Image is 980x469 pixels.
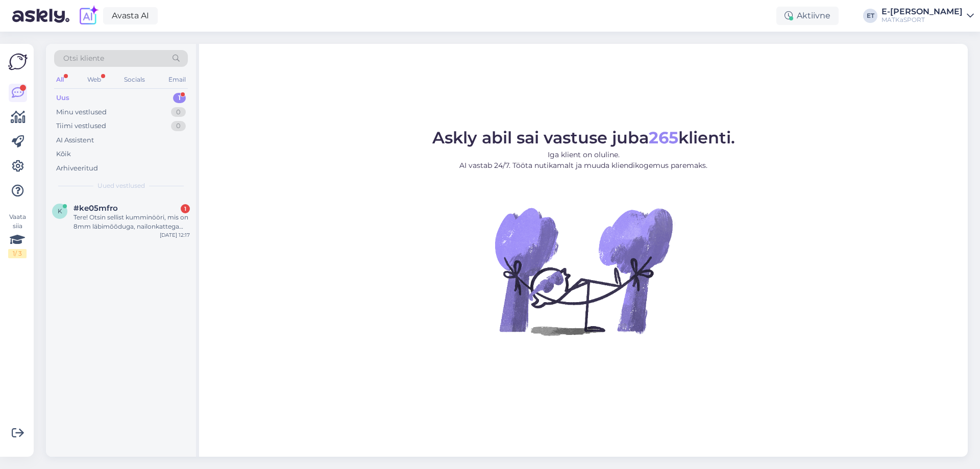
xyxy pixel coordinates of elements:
span: Uued vestlused [97,181,145,190]
div: Uus [56,93,69,103]
div: Minu vestlused [56,107,107,117]
div: Aktiivne [776,7,839,25]
a: E-[PERSON_NAME]MATKaSPORT [881,8,974,24]
div: Arhiveeritud [56,163,98,174]
a: Avasta AI [103,7,158,24]
span: Askly abil sai vastuse juba klienti. [432,128,735,147]
p: Iga klient on oluline. AI vastab 24/7. Tööta nutikamalt ja muuda kliendikogemus paremaks. [432,150,735,171]
span: #ke05mfro [73,204,118,213]
img: No Chat active [492,179,675,363]
img: explore-ai [78,5,99,27]
div: Vaata siia [8,212,27,258]
div: AI Assistent [56,135,94,145]
div: Web [85,73,103,86]
div: 1 / 3 [8,249,27,258]
div: [DATE] 12:17 [160,231,190,239]
span: Otsi kliente [63,53,104,64]
img: Askly Logo [8,52,28,71]
div: E-[PERSON_NAME] [881,8,963,16]
div: MATKaSPORT [881,16,963,24]
div: Tiimi vestlused [56,121,106,131]
div: Socials [122,73,147,86]
div: 0 [171,121,186,131]
div: Kõik [56,149,71,159]
div: Tere! Otsin sellist kumminööri, mis on 8mm läbimõõduga, nailonkattega [PERSON_NAME] paljude kummi... [73,213,190,231]
div: All [54,73,66,86]
div: 1 [181,204,190,213]
span: k [58,207,62,215]
div: 1 [173,93,186,103]
b: 265 [649,128,678,147]
div: ET [863,9,877,23]
div: Email [166,73,188,86]
div: 0 [171,107,186,117]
